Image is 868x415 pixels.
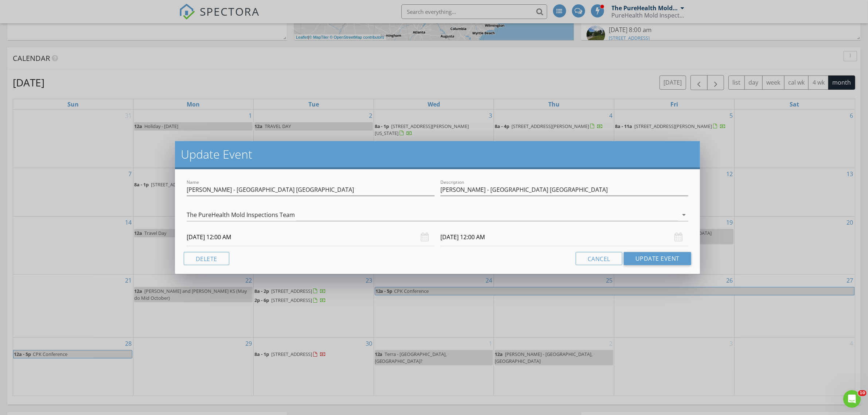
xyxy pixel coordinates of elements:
[181,147,694,162] h2: Update Event
[187,228,435,246] input: Select date
[184,252,229,265] button: Delete
[187,212,295,218] div: The PureHealth Mold Inspections Team
[440,228,688,246] input: Select date
[680,210,688,219] i: arrow_drop_down
[843,390,861,408] iframe: Intercom live chat
[858,390,867,396] span: 10
[624,252,691,265] button: Update Event
[576,252,622,265] button: Cancel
